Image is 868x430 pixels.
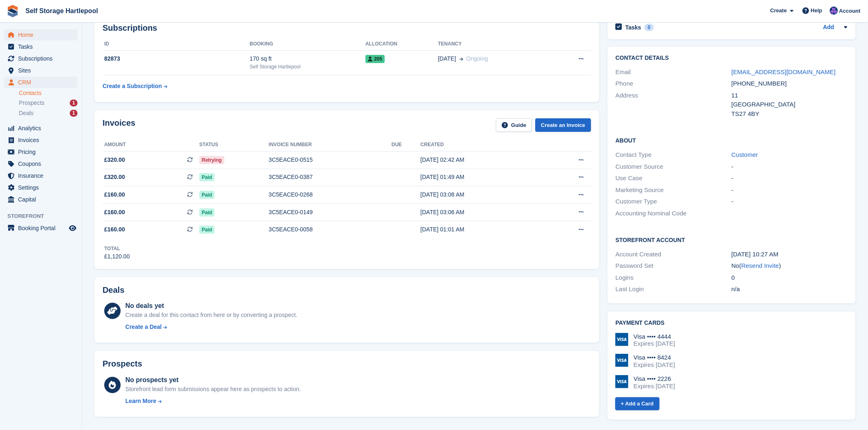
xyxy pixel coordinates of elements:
[839,7,861,15] span: Account
[126,375,301,385] div: No prospects yet
[18,158,67,170] span: Coupons
[626,24,642,31] h2: Tasks
[103,359,142,369] h2: Prospects
[19,89,78,97] a: Contacts
[104,156,125,164] span: £320.00
[70,100,78,106] div: 1
[634,340,675,347] div: Expires [DATE]
[731,68,836,75] a: [EMAIL_ADDRESS][DOMAIN_NAME]
[18,65,67,76] span: Sites
[68,223,78,233] a: Preview store
[634,333,675,340] div: Visa •••• 4444
[18,29,67,41] span: Home
[535,118,591,132] a: Create an Invoice
[103,138,199,152] th: Amount
[103,82,162,91] div: Create a Subscription
[199,226,215,234] span: Paid
[731,109,847,119] div: TS27 4BY
[616,261,732,271] div: Password Set
[250,38,365,51] th: Booking
[4,134,78,146] a: menu
[103,23,591,33] h2: Subscriptions
[4,146,78,158] a: menu
[7,212,82,220] span: Storefront
[615,354,628,367] img: Visa Logo
[4,158,78,170] a: menu
[4,170,78,181] a: menu
[830,7,838,15] img: Sean Wood
[770,7,787,15] span: Create
[420,208,543,217] div: [DATE] 03:06 AM
[250,54,365,63] div: 170 sq ft
[731,100,847,109] div: [GEOGRAPHIC_DATA]
[616,91,732,119] div: Address
[104,190,125,199] span: £160.00
[731,273,847,283] div: 0
[616,209,732,218] div: Accounting Nominal Code
[496,118,532,132] a: Guide
[104,225,125,234] span: £160.00
[18,122,67,134] span: Analytics
[438,38,552,51] th: Tenancy
[365,38,438,51] th: Allocation
[616,273,732,283] div: Logins
[731,197,847,206] div: -
[19,99,44,107] span: Prospects
[18,77,67,88] span: CRM
[4,65,78,76] a: menu
[365,55,385,63] span: 205
[811,7,822,15] span: Help
[126,397,301,405] a: Learn More
[18,194,67,205] span: Capital
[104,245,130,252] div: Total
[18,146,67,158] span: Pricing
[269,156,391,164] div: 3C5EACE0-0515
[103,285,124,295] h2: Deals
[616,250,732,259] div: Account Created
[19,109,34,117] span: Deals
[4,77,78,88] a: menu
[4,182,78,193] a: menu
[731,186,847,195] div: -
[269,225,391,234] div: 3C5EACE0-0058
[104,208,125,217] span: £160.00
[126,311,297,319] div: Create a deal for this contact from here or by converting a prospect.
[615,333,628,346] img: Visa Logo
[199,191,215,199] span: Paid
[731,162,847,172] div: -
[18,41,67,52] span: Tasks
[742,262,779,269] a: Resend Invite
[634,375,675,382] div: Visa •••• 2226
[420,225,543,234] div: [DATE] 01:01 AM
[103,118,135,132] h2: Invoices
[126,397,156,405] div: Learn More
[19,99,78,107] a: Prospects 1
[731,250,847,259] div: [DATE] 10:27 AM
[199,208,215,217] span: Paid
[616,55,847,61] h2: Contact Details
[4,222,78,234] a: menu
[616,79,732,88] div: Phone
[269,138,391,152] th: Invoice number
[250,63,365,70] div: Self Storage Hartlepool
[104,173,125,181] span: £320.00
[18,134,67,146] span: Invoices
[18,170,67,181] span: Insurance
[4,122,78,134] a: menu
[420,190,543,199] div: [DATE] 03:08 AM
[103,79,167,94] a: Create a Subscription
[616,186,732,195] div: Marketing Source
[731,151,758,158] a: Customer
[420,173,543,181] div: [DATE] 01:49 AM
[616,285,732,294] div: Last Login
[126,301,297,311] div: No deals yet
[70,110,78,117] div: 1
[18,182,67,193] span: Settings
[616,162,732,172] div: Customer Source
[269,190,391,199] div: 3C5EACE0-0268
[731,261,847,271] div: No
[199,156,224,164] span: Retrying
[616,197,732,206] div: Customer Type
[740,262,781,269] span: ( )
[731,285,847,294] div: n/a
